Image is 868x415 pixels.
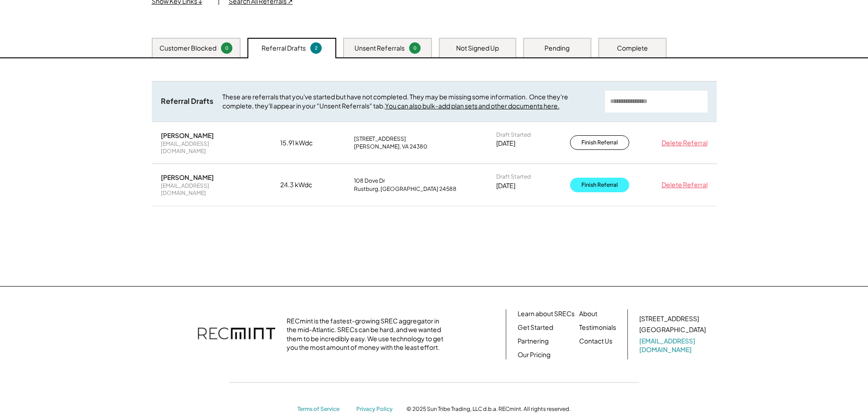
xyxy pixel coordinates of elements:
div: Rustburg, [GEOGRAPHIC_DATA] 24588 [354,185,457,193]
div: Pending [544,44,570,53]
button: Finish Referral [570,135,629,150]
a: Our Pricing [518,350,550,359]
img: recmint-logotype%403x.png [198,318,275,350]
div: Delete Referral [657,138,708,148]
div: These are referrals that you've started but have not completed. They may be missing some informat... [222,92,596,110]
div: [GEOGRAPHIC_DATA] [639,325,706,334]
a: Testimonials [579,323,616,332]
div: [STREET_ADDRESS] [639,314,699,323]
div: 24.3 kWdc [280,180,326,190]
a: Partnering [518,337,549,346]
div: [EMAIL_ADDRESS][DOMAIN_NAME] [161,140,252,154]
a: Learn about SRECs [518,309,575,318]
div: Referral Drafts [161,97,213,106]
a: Get Started [518,323,553,332]
div: [PERSON_NAME], VA 24380 [354,143,427,150]
div: Unsent Referrals [354,44,405,53]
div: [PERSON_NAME] [161,131,214,139]
div: [EMAIL_ADDRESS][DOMAIN_NAME] [161,182,252,196]
a: You can also bulk-add plan sets and other documents here. [385,102,560,110]
div: © 2025 Sun Tribe Trading, LLC d.b.a. RECmint. All rights reserved. [406,405,570,413]
div: 0 [222,45,231,51]
div: 0 [411,45,419,51]
a: Privacy Policy [356,405,397,413]
div: 2 [312,45,320,51]
a: Contact Us [579,337,612,346]
div: [STREET_ADDRESS] [354,135,406,143]
div: Not Signed Up [456,44,499,53]
div: Draft Started [496,173,531,180]
div: 15.91 kWdc [280,138,326,148]
a: About [579,309,597,318]
a: [EMAIL_ADDRESS][DOMAIN_NAME] [639,337,708,354]
div: [DATE] [496,139,515,148]
div: Delete Referral [657,180,708,190]
button: Finish Referral [570,178,629,192]
div: Draft Started [496,131,531,138]
div: RECmint is the fastest-growing SREC aggregator in the mid-Atlantic. SRECs can be hard, and we wan... [287,317,448,352]
div: Referral Drafts [262,44,306,53]
a: Terms of Service [298,405,348,413]
div: Customer Blocked [159,44,216,53]
div: Complete [617,44,648,53]
div: 108 Dove Dr [354,177,385,184]
div: [DATE] [496,181,515,190]
div: [PERSON_NAME] [161,173,214,181]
